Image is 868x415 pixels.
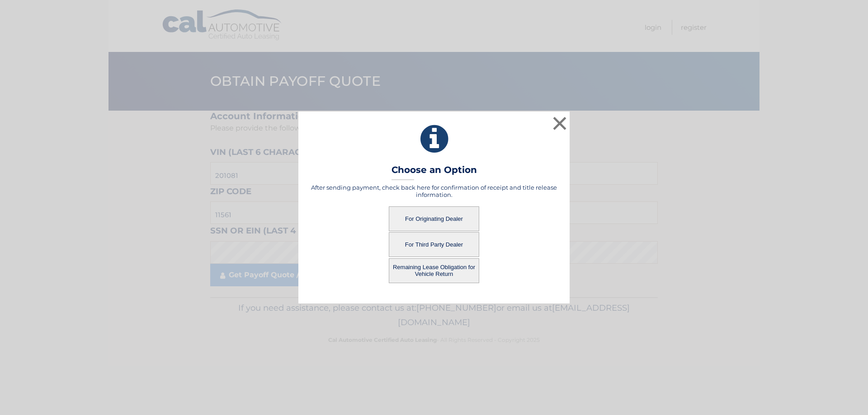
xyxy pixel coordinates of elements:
button: × [551,114,569,132]
button: Remaining Lease Obligation for Vehicle Return [389,258,479,283]
button: For Third Party Dealer [389,232,479,257]
button: For Originating Dealer [389,206,479,231]
h3: Choose an Option [392,164,477,180]
h5: After sending payment, check back here for confirmation of receipt and title release information. [310,184,558,198]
